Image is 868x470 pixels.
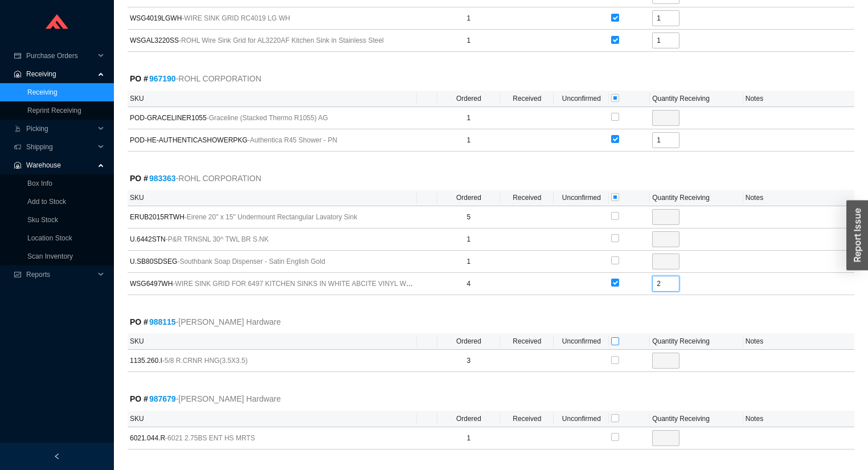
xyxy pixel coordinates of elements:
strong: PO # [130,394,176,403]
td: 4 [437,273,501,295]
th: Unconfirmed [554,190,609,206]
a: Receiving [27,88,58,96]
span: - Eirene 20" x 15" Undermount Rectangular Lavatory Sink [185,213,357,221]
th: SKU [128,411,417,427]
a: Reprint Receiving [27,107,81,115]
a: Box Info [27,179,52,187]
th: Unconfirmed [554,333,609,350]
span: Shipping [26,138,95,156]
span: - ROHL CORPORATION [176,172,261,185]
span: - WIRE SINK GRID RC4019 LG WH [182,14,290,22]
td: 1 [437,228,501,251]
span: 6021.044.R [130,432,415,444]
th: Notes [743,411,854,427]
th: Unconfirmed [554,411,609,427]
strong: PO # [130,174,176,183]
th: Quantity Receiving [650,190,743,206]
td: 1 [437,7,501,30]
span: Purchase Orders [26,47,95,65]
th: SKU [128,333,417,350]
th: Quantity Receiving [650,411,743,427]
span: Receiving [26,65,95,83]
a: 983363 [149,174,176,183]
th: Unconfirmed [554,91,609,107]
th: SKU [128,91,417,107]
span: Picking [26,120,95,138]
td: 1 [437,251,501,273]
th: Notes [743,333,854,350]
th: Ordered [437,91,501,107]
span: POD-HE-AUTHENTICASHOWERPKG [130,134,415,146]
strong: PO # [130,74,176,83]
a: Scan Inventory [27,252,73,260]
span: - 5/8 R.CRNR HNG(3.5X3.5) [162,357,248,365]
th: Quantity Receiving [650,333,743,350]
span: left [54,453,60,460]
strong: PO # [130,317,176,326]
span: Reports [26,265,95,284]
th: Received [500,190,554,206]
th: Received [500,91,554,107]
span: - [PERSON_NAME] Hardware [176,316,281,329]
span: credit-card [14,52,22,59]
th: Ordered [437,411,501,427]
th: Ordered [437,190,501,206]
span: - Authentica R45 Shower - PN [248,136,337,144]
span: Warehouse [26,156,95,174]
td: 3 [437,350,501,372]
span: fund [14,271,22,278]
th: SKU [128,190,417,206]
span: U.SB80SDSEG [130,256,415,267]
span: 1135.260.I [130,355,415,366]
td: 1 [437,107,501,129]
td: 1 [437,427,501,449]
th: Received [500,333,554,350]
th: Quantity Receiving [650,91,743,107]
td: 1 [437,30,501,52]
th: Notes [743,91,854,107]
span: - Southbank Soap Dispenser - Satin English Gold [177,258,325,265]
span: - 6021 2.75BS ENT HS MRTS [165,434,255,442]
td: 5 [437,206,501,228]
span: - ROHL CORPORATION [176,72,261,85]
th: Received [500,411,554,427]
span: ERUB2015RTWH [130,211,415,223]
td: 1 [437,129,501,152]
span: WSGAL3220SS [130,35,415,46]
span: - P&R TRNSNL 30^ TWL BR S.NK [166,235,269,243]
a: Location Stock [27,234,72,242]
span: POD-GRACELINER1055 [130,112,415,124]
a: Sku Stock [27,216,58,224]
span: - WIRE SINK GRID FOR 6497 KITCHEN SINKS IN WHITE ABCITE VINYL WITH FEET 29 1/8" X 14 5/8" [173,280,489,288]
a: 987679 [149,394,176,403]
a: 988115 [149,317,176,326]
a: 967190 [149,74,176,83]
span: - ROHL Wire Sink Grid for AL3220AF Kitchen Sink in Stainless Steel [179,36,384,44]
span: WSG4019LGWH [130,13,415,24]
span: - [PERSON_NAME] Hardware [176,393,281,406]
a: Add to Stock [27,198,66,206]
span: WSG6497WH [130,278,415,289]
span: - Graceline (Stacked Thermo R1055) AG [207,114,328,122]
span: U.6442STN [130,234,415,245]
th: Notes [743,190,854,206]
th: Ordered [437,333,501,350]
